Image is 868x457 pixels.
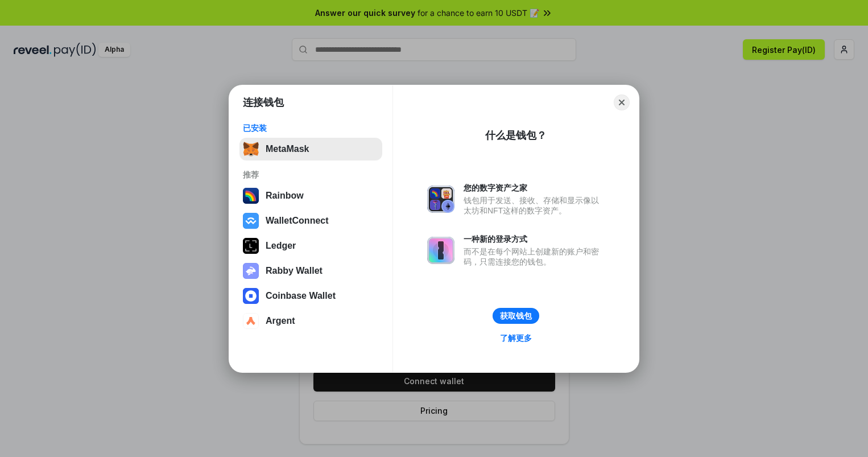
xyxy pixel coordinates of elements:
img: svg+xml,%3Csvg%20fill%3D%22none%22%20height%3D%2233%22%20viewBox%3D%220%200%2035%2033%22%20width%... [243,141,259,157]
div: 一种新的登录方式 [464,234,605,244]
div: 了解更多 [500,333,532,343]
div: Rabby Wallet [266,266,323,276]
div: 什么是钱包？ [485,129,547,142]
div: Argent [266,316,295,326]
img: svg+xml,%3Csvg%20width%3D%2228%22%20height%3D%2228%22%20viewBox%3D%220%200%2028%2028%22%20fill%3D... [243,288,259,304]
div: 已安装 [243,123,379,133]
button: Ledger [239,234,382,257]
img: svg+xml,%3Csvg%20xmlns%3D%22http%3A%2F%2Fwww.w3.org%2F2000%2Fsvg%22%20fill%3D%22none%22%20viewBox... [243,263,259,279]
img: svg+xml,%3Csvg%20width%3D%2228%22%20height%3D%2228%22%20viewBox%3D%220%200%2028%2028%22%20fill%3D... [243,213,259,229]
div: Ledger [266,241,296,251]
button: 获取钱包 [493,308,539,324]
img: svg+xml,%3Csvg%20xmlns%3D%22http%3A%2F%2Fwww.w3.org%2F2000%2Fsvg%22%20fill%3D%22none%22%20viewBox... [427,186,454,213]
h1: 连接钱包 [243,96,284,109]
button: Coinbase Wallet [239,285,382,307]
button: Rabby Wallet [239,260,382,282]
div: 而不是在每个网站上创建新的账户和密码，只需连接您的钱包。 [464,246,605,267]
div: Rainbow [266,191,304,201]
div: MetaMask [266,144,309,154]
div: 钱包用于发送、接收、存储和显示像以太坊和NFT这样的数字资产。 [464,195,605,216]
div: 推荐 [243,170,379,180]
button: WalletConnect [239,209,382,232]
button: Rainbow [239,184,382,207]
button: Argent [239,310,382,332]
a: 了解更多 [493,331,539,345]
img: svg+xml,%3Csvg%20width%3D%22120%22%20height%3D%22120%22%20viewBox%3D%220%200%20120%20120%22%20fil... [243,188,259,204]
img: svg+xml,%3Csvg%20xmlns%3D%22http%3A%2F%2Fwww.w3.org%2F2000%2Fsvg%22%20fill%3D%22none%22%20viewBox... [427,237,454,264]
button: Close [614,94,630,110]
div: Coinbase Wallet [266,291,336,301]
button: MetaMask [239,138,382,160]
div: 获取钱包 [500,311,532,321]
img: svg+xml,%3Csvg%20width%3D%2228%22%20height%3D%2228%22%20viewBox%3D%220%200%2028%2028%22%20fill%3D... [243,313,259,329]
img: svg+xml,%3Csvg%20xmlns%3D%22http%3A%2F%2Fwww.w3.org%2F2000%2Fsvg%22%20width%3D%2228%22%20height%3... [243,238,259,254]
div: WalletConnect [266,216,329,226]
div: 您的数字资产之家 [464,183,605,193]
